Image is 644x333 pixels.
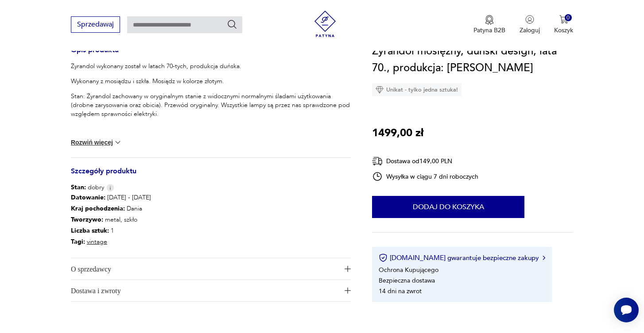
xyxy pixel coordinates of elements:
[71,225,151,236] p: 1
[372,156,478,167] div: Dostawa od 149,00 PLN
[614,298,639,322] iframe: Smartsupp widget button
[71,237,85,246] b: Tagi:
[473,15,505,34] a: Ikona medaluPatyna B2B
[372,125,423,142] p: 1499,00 zł
[71,92,351,119] p: Stan: Żyrandol zachowany w oryginalnym stanie z widocznymi normalnymi śladami użytkowania (drobne...
[71,16,120,33] button: Sprzedawaj
[565,14,572,22] div: 0
[71,203,151,214] p: Dania
[525,15,534,24] img: Ikonka użytkownika
[227,19,237,30] button: Szukaj
[106,184,114,191] img: Info icon
[113,138,122,147] img: chevron down
[372,196,524,218] button: Dodaj do koszyka
[71,214,151,225] p: metal, szkło
[379,276,435,284] li: Bezpieczna dostawa
[372,83,462,96] div: Unikat - tylko jedna sztuka!
[71,215,103,224] b: Tworzywo :
[71,204,125,213] b: Kraj pochodzenia :
[71,193,105,202] b: Datowanie :
[543,256,545,260] img: Ikona strzałki w prawo
[71,125,351,187] p: Dane techniczne wysokość: 78 cm szerokość: 42,5 cm głębokość: 42,5 cm
[71,183,104,192] span: dobry
[372,156,383,167] img: Ikona dostawy
[71,258,339,279] span: O sprzedawcy
[71,183,86,191] b: Stan:
[473,15,505,34] button: Patyna B2B
[554,26,573,34] p: Koszyk
[520,26,540,34] p: Zaloguj
[473,26,505,34] p: Patyna B2B
[379,287,422,295] li: 14 dni na zwrot
[379,265,438,274] li: Ochrona Kupującego
[345,287,351,294] img: Ikona plusa
[71,280,339,301] span: Dostawa i zwroty
[379,253,388,262] img: Ikona certyfikatu
[71,62,351,71] p: Żyrandol wykonany został w latach 70-tych, produkcja duńska.
[485,15,494,25] img: Ikona medalu
[71,226,109,235] b: Liczba sztuk:
[71,168,351,183] h3: Szczegóły produktu
[71,280,351,301] button: Ikona plusaDostawa i zwroty
[71,47,351,62] h3: Opis produktu
[345,266,351,272] img: Ikona plusa
[71,77,351,86] p: Wykonany z mosiądzu i szkła. Mosiądz w kolorze złotym.
[372,43,573,77] h1: Żyrandol mosiężny, duński design, lata 70., produkcja: [PERSON_NAME]
[376,86,384,94] img: Ikona diamentu
[87,237,107,246] a: vintage
[71,192,151,203] p: [DATE] - [DATE]
[554,15,573,34] button: 0Koszyk
[520,15,540,34] button: Zaloguj
[312,11,338,37] img: Patyna - sklep z meblami i dekoracjami vintage
[71,258,351,279] button: Ikona plusaO sprzedawcy
[71,22,120,28] a: Sprzedawaj
[559,15,568,24] img: Ikona koszyka
[379,253,545,262] button: [DOMAIN_NAME] gwarantuje bezpieczne zakupy
[372,171,478,182] div: Wysyłka w ciągu 7 dni roboczych
[71,138,122,147] button: Rozwiń więcej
